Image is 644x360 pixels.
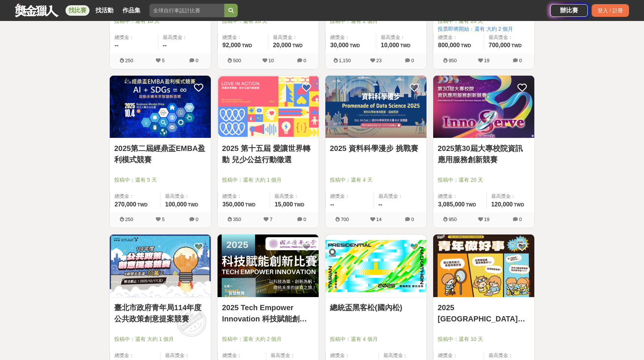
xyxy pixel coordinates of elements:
img: Cover Image [218,76,319,138]
span: 0 [519,58,522,63]
span: 700 [341,217,349,222]
span: 投稿中：還有 4 天 [330,176,422,184]
span: -- [115,42,119,48]
span: 10,000 [381,42,399,48]
span: TWD [514,202,524,208]
span: 投稿中：還有 5 天 [114,176,206,184]
span: -- [163,42,167,48]
span: -- [379,201,383,208]
span: 投票即將開始：還有 大約 2 個月 [438,25,530,33]
span: TWD [188,202,198,208]
span: 總獎金： [438,193,482,200]
a: Cover Image [110,235,211,297]
span: 最高獎金： [383,352,422,359]
span: 23 [376,58,382,63]
span: TWD [245,202,255,208]
span: 10 [268,58,274,63]
a: 2025第30屆大專校院資訊應用服務創新競賽 [438,143,530,165]
span: 投稿中：還有 大約 1 個月 [222,176,314,184]
a: Cover Image [218,235,319,297]
span: 總獎金： [330,193,369,200]
span: 20,000 [273,42,291,48]
a: 2025 第十五屆 愛讓世界轉動 兒少公益行動徵選 [222,143,314,165]
span: 350,000 [222,201,244,208]
span: 最高獎金： [273,34,314,41]
span: 19 [484,58,489,63]
span: TWD [137,202,148,208]
span: 270,000 [115,201,136,208]
span: 投稿中：還有 16 天 [114,17,206,25]
img: Cover Image [433,76,534,138]
input: 全球自行車設計比賽 [149,4,224,17]
span: 投稿中：還有 20 天 [438,176,530,184]
span: TWD [466,202,476,208]
span: 100,000 [165,201,187,208]
span: 最高獎金： [489,34,530,41]
span: TWD [294,202,304,208]
span: 700,000 [489,42,510,48]
span: 最高獎金： [379,193,422,200]
span: 最高獎金： [165,193,206,200]
span: 最高獎金： [165,352,206,359]
span: 總獎金： [222,352,261,359]
span: 15,000 [274,201,293,208]
span: 0 [519,217,522,222]
a: Cover Image [110,76,211,139]
a: Cover Image [325,235,426,297]
span: 投稿中：還有 大約 2 個月 [222,335,314,343]
img: Cover Image [110,235,211,297]
span: 950 [449,217,457,222]
span: 總獎金： [115,193,156,200]
span: 800,000 [438,42,460,48]
span: TWD [292,43,303,48]
span: 0 [303,58,306,63]
span: 總獎金： [438,352,479,359]
span: 總獎金： [330,352,374,359]
a: 找比賽 [66,5,89,16]
a: 辦比賽 [550,4,588,17]
span: 500 [233,58,241,63]
span: 投稿中：還有 4 個月 [330,335,422,343]
span: 0 [411,217,414,222]
a: 2025 資料科學漫步 挑戰賽 [330,143,422,154]
span: 最高獎金： [381,34,422,41]
img: Cover Image [433,235,534,297]
span: TWD [242,43,252,48]
span: 總獎金： [438,34,479,41]
img: Cover Image [218,235,319,297]
span: 最高獎金： [491,193,530,200]
span: 250 [125,217,133,222]
a: 作品集 [119,5,143,16]
span: 120,000 [491,201,513,208]
span: 總獎金： [115,34,154,41]
span: 總獎金： [222,34,264,41]
span: 最高獎金： [274,193,314,200]
span: 5 [162,58,164,63]
a: 找活動 [92,5,116,16]
span: 92,000 [222,42,241,48]
img: Cover Image [325,235,426,297]
a: Cover Image [218,76,319,139]
img: Cover Image [325,76,426,138]
span: 0 [195,58,198,63]
div: 登入 / 註冊 [592,4,629,17]
span: 投稿中：還有 大約 1 個月 [114,335,206,343]
span: TWD [511,43,522,48]
span: 總獎金： [330,34,371,41]
span: 投稿中：還有 2 個月 [330,17,422,25]
a: 2025 Tech Empower Innovation 科技賦能創新比賽 [222,302,314,324]
span: 最高獎金： [489,352,530,359]
span: 投稿中：還有 20 天 [222,17,314,25]
span: 5 [162,217,164,222]
span: 0 [303,217,306,222]
span: 最高獎金： [271,352,315,359]
span: 350 [233,217,241,222]
span: 19 [484,217,489,222]
span: 0 [195,217,198,222]
span: 3,085,000 [438,201,465,208]
a: Cover Image [433,235,534,297]
span: 0 [411,58,414,63]
span: -- [330,201,334,208]
span: 30,000 [330,42,349,48]
span: TWD [350,43,360,48]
